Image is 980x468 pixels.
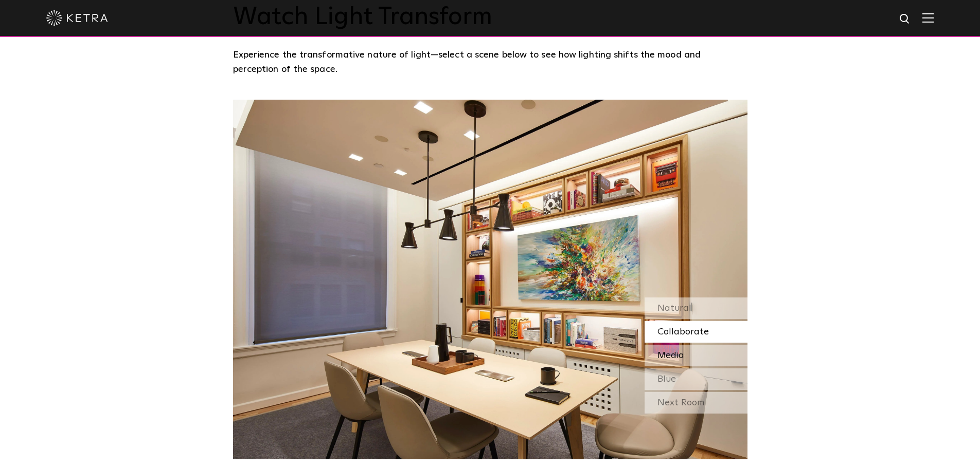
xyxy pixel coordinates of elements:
img: Hamburger%20Nav.svg [922,13,934,23]
span: Natural [657,304,691,313]
div: Next Room [645,392,747,414]
img: SS-Desktop-CEC-05 [233,100,747,459]
span: Blue [657,375,676,384]
img: search icon [899,13,912,26]
span: Media [657,351,684,360]
p: Experience the transformative nature of light—select a scene below to see how lighting shifts the... [233,48,742,77]
img: ketra-logo-2019-white [46,10,108,26]
span: Collaborate [657,327,709,336]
